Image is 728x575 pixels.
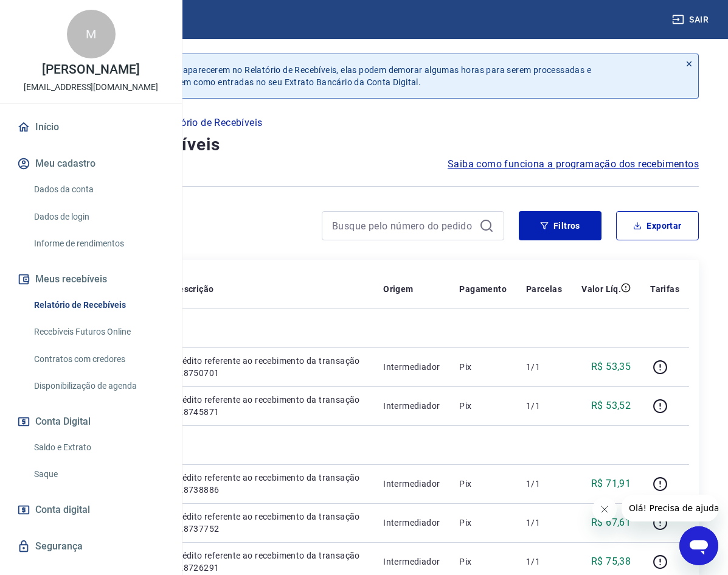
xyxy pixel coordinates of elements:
a: Dados de login [29,204,167,229]
a: Segurança [15,533,167,560]
p: Pix [459,556,507,568]
p: R$ 75,38 [591,554,631,569]
p: Parcelas [526,283,562,295]
button: Filtros [519,211,601,240]
p: 1/1 [526,556,562,568]
p: Pix [459,400,507,412]
p: R$ 71,91 [591,476,631,491]
button: Sair [670,9,713,31]
a: Saldo e Extrato [29,435,167,460]
span: Olá! Precisa de ajuda? [7,9,102,18]
button: Meu cadastro [15,150,167,177]
p: Crédito referente ao recebimento da transação 228737752 [173,511,364,535]
a: Recebíveis Futuros Online [29,319,167,344]
p: Intermediador [383,517,440,529]
iframe: Mensagem da empresa [622,495,718,521]
a: Informe de rendimentos [29,231,167,256]
p: Intermediador [383,478,440,490]
a: Conta digital [15,497,167,523]
p: Intermediador [383,400,440,412]
p: Pix [459,517,507,529]
a: Disponibilização de agenda [29,374,167,399]
p: Descrição [173,283,214,295]
p: Valor Líq. [581,283,621,295]
p: Intermediador [383,361,440,373]
button: Meus recebíveis [15,266,167,293]
p: Pix [459,361,507,373]
button: Exportar [616,211,699,240]
p: 1/1 [526,361,562,373]
a: Dados da conta [29,177,167,202]
button: Conta Digital [15,408,167,435]
p: 1/1 [526,400,562,412]
p: Intermediador [383,556,440,568]
a: Relatório de Recebíveis [29,293,167,318]
p: Crédito referente ao recebimento da transação 228750701 [173,355,364,379]
p: Crédito referente ao recebimento da transação 228726291 [173,549,364,574]
p: [EMAIL_ADDRESS][DOMAIN_NAME] [24,81,158,94]
p: Crédito referente ao recebimento da transação 228745871 [173,394,364,418]
a: Saque [29,462,167,487]
iframe: Botão para abrir a janela de mensagens [679,526,718,565]
iframe: Fechar mensagem [592,497,617,521]
p: 1/1 [526,517,562,529]
p: Pagamento [459,283,507,295]
p: R$ 53,35 [591,360,631,374]
div: M [67,10,116,58]
p: 1/1 [526,478,562,490]
a: Saiba como funciona a programação dos recebimentos [448,157,699,172]
p: R$ 53,52 [591,399,631,413]
p: Crédito referente ao recebimento da transação 228738886 [173,472,364,496]
a: Contratos com credores [29,347,167,372]
p: R$ 67,61 [591,515,631,530]
input: Busque pelo número do pedido [332,217,474,235]
h4: Relatório de Recebíveis [29,133,699,157]
p: Pix [459,478,507,490]
p: Relatório de Recebíveis [158,116,262,130]
p: [PERSON_NAME] [42,63,139,76]
a: Início [15,114,167,141]
p: Após o envio das liquidações aparecerem no Relatório de Recebíveis, elas podem demorar algumas ho... [66,64,591,88]
p: Origem [383,283,413,295]
span: Conta digital [35,501,90,518]
p: Tarifas [650,283,679,295]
